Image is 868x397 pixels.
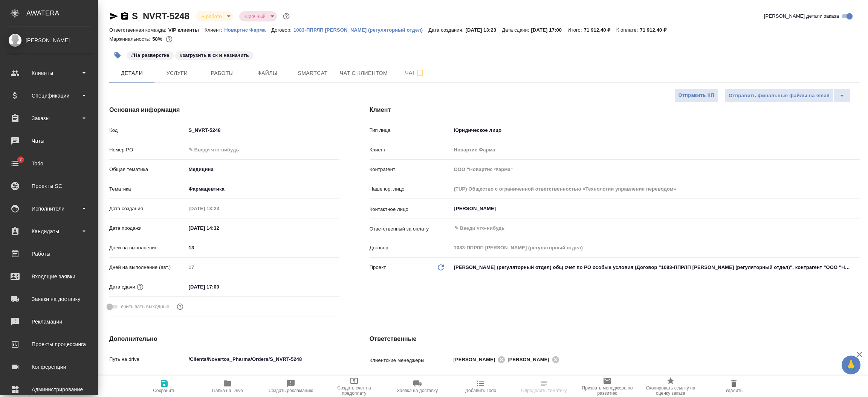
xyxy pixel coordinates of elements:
[512,376,576,397] button: Определить тематику
[386,376,449,397] button: Заявка на доставку
[2,177,96,195] a: Проекты SC
[109,27,168,33] p: Ответственная команда:
[109,105,339,115] h4: Основная информация
[451,164,860,175] input: Пустое поле
[6,180,92,192] div: Проекты SC
[114,69,150,78] span: Детали
[856,228,857,229] button: Open
[531,27,568,33] p: [DATE] 17:00
[465,388,496,393] span: Добавить Todo
[428,27,465,33] p: Дата создания:
[2,131,96,150] a: Чаты
[370,206,451,213] p: Контактное лицо
[126,52,174,58] span: На разверстке
[643,385,698,396] span: Скопировать ссылку на оценку заказа
[153,388,176,393] span: Сохранить
[6,203,92,214] div: Исполнители
[224,26,271,33] a: Новартис Фарма
[224,27,271,33] p: Новартис Фарма
[2,267,96,286] a: Входящие заявки
[370,225,451,233] p: Ответственный за оплату
[370,264,386,271] p: Проект
[109,12,118,21] button: Скопировать ссылку для ЯМессенджера
[152,36,164,42] p: 58%
[186,354,339,365] input: ✎ Введи что-нибудь
[131,52,169,59] p: #На разверстке
[281,11,291,21] button: Доп статусы указывают на важность/срочность заказа
[109,334,339,344] h4: Дополнительно
[109,36,152,42] p: Маржинальность:
[397,68,433,78] span: Чат
[239,11,277,21] div: В работе
[109,224,186,232] p: Дата продажи
[186,125,339,136] input: ✎ Введи что-нибудь
[370,375,425,383] p: Ответственная команда
[507,356,554,363] span: [PERSON_NAME]
[186,203,252,214] input: Пустое поле
[6,293,92,305] div: Заявки на доставку
[576,376,639,397] button: Призвать менеджера по развитию
[370,127,451,134] p: Тип лица
[109,283,135,291] p: Дата сдачи
[370,185,451,193] p: Наше юр. лицо
[186,163,339,176] div: Медицина
[451,124,860,137] div: Юридическое лицо
[370,334,860,344] h4: Ответственные
[6,271,92,282] div: Входящие заявки
[196,11,233,21] div: В работе
[271,27,293,33] p: Договор:
[135,282,145,292] button: Если добавить услуги и заполнить их объемом, то дата рассчитается автоматически
[186,144,339,155] input: ✎ Введи что-нибудь
[2,312,96,331] a: Рекламации
[186,183,339,195] div: Фармацевтика
[764,12,839,20] span: [PERSON_NAME] детали заказа
[702,376,766,397] button: Удалить
[639,376,702,397] button: Скопировать ссылку на оценку заказа
[451,183,860,194] input: Пустое поле
[725,388,743,393] span: Удалить
[397,388,438,393] span: Заявка на доставку
[6,361,92,373] div: Конференции
[109,47,126,64] button: Добавить тэг
[416,69,425,78] svg: Подписаться
[6,36,92,44] div: [PERSON_NAME]
[132,11,189,21] a: S_NVRT-5248
[6,339,92,350] div: Проекты процессинга
[133,376,196,397] button: Сохранить
[175,302,185,311] button: Выбери, если сб и вс нужно считать рабочими днями для выполнения заказа.
[199,13,224,20] button: В работе
[845,357,857,373] span: 🙏
[15,156,26,163] span: 7
[2,244,96,263] a: Работы
[640,27,672,33] p: 71 912,40 ₽
[249,69,286,78] span: Файлы
[109,205,186,212] p: Дата создания
[26,6,98,21] div: AWATERA
[370,146,451,154] p: Клиент
[616,27,640,33] p: К оплате:
[2,154,96,173] a: 7Todo
[729,92,830,100] span: Отправить финальные файлы на email
[567,27,584,33] p: Итого:
[293,26,428,33] a: 1083-ППРЛП [PERSON_NAME] (регуляторный отдел)
[269,388,313,393] span: Создать рекламацию
[340,69,388,78] span: Чат с клиентом
[109,166,186,173] p: Общая тематика
[186,262,339,273] input: Пустое поле
[2,290,96,308] a: Заявки на доставку
[521,388,567,393] span: Определить тематику
[174,52,254,58] span: загрузить в ск и назначить
[451,373,860,385] div: VIP клиенты
[243,13,268,20] button: Срочный
[6,67,92,79] div: Клиенты
[295,69,331,78] span: Smartcat
[212,388,243,393] span: Папка на Drive
[454,355,508,364] div: [PERSON_NAME]
[6,158,92,169] div: Todo
[109,264,186,271] p: Дней на выполнение (авт.)
[466,27,502,33] p: [DATE] 13:23
[196,376,259,397] button: Папка на Drive
[584,27,616,33] p: 71 912,40 ₽
[6,90,92,101] div: Спецификации
[2,335,96,354] a: Проекты процессинга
